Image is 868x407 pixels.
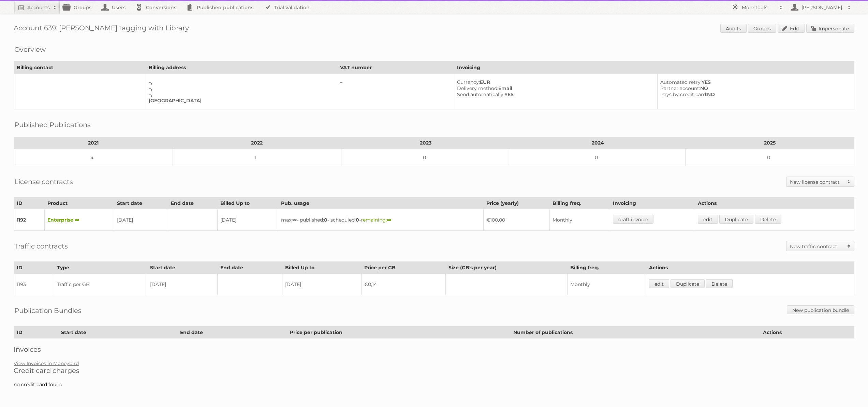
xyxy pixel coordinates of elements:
span: remaining: [361,217,391,223]
td: – [337,74,454,109]
td: [DATE] [282,274,362,295]
div: –, [149,85,332,91]
th: Price per GB [362,262,445,274]
a: Users [98,1,132,14]
th: 2022 [173,137,341,149]
th: VAT number [337,62,454,74]
div: –, [149,79,332,85]
th: Type [54,262,147,274]
a: Duplicate [719,215,753,224]
span: Pays by credit card: [660,91,707,97]
span: Partner account: [660,85,700,91]
th: Invoicing [610,197,695,209]
th: Start date [114,197,168,209]
th: Billing contact [14,62,146,74]
th: Actions [646,262,854,274]
th: ID [14,262,54,274]
a: [PERSON_NAME] [786,1,854,14]
strong: 0 [356,217,359,223]
td: Monthly [568,274,646,295]
a: Published publications [183,1,260,14]
strong: ∞ [292,217,297,223]
a: View Invoices in Moneybird [14,360,79,366]
th: Actions [695,197,854,209]
a: Groups [60,1,98,14]
span: Toggle [844,177,854,186]
a: Delete [706,279,733,288]
th: Price (yearly) [484,197,550,209]
a: Duplicate [671,279,705,288]
h2: Invoices [14,345,854,353]
a: Conversions [132,1,183,14]
h2: [PERSON_NAME] [800,4,844,11]
th: Billed Up to [217,197,278,209]
h2: More tools [742,4,776,11]
th: Price per publication [287,327,510,338]
a: Edit [778,24,805,33]
a: More tools [728,1,786,14]
a: New traffic contract [786,241,854,251]
h2: Accounts [27,4,50,11]
a: Delete [755,215,781,224]
td: [DATE] [217,209,278,231]
strong: 0 [324,217,327,223]
span: Send automatically: [457,91,504,97]
span: Toggle [844,241,854,251]
td: 1192 [14,209,45,231]
th: Product [44,197,114,209]
h2: New traffic contract [790,243,844,250]
th: Size (GB's per year) [445,262,567,274]
td: 0 [510,149,686,166]
div: NO [660,91,849,97]
a: Trial validation [260,1,317,14]
div: NO [660,85,849,91]
a: Groups [748,24,776,33]
td: max: - published: - scheduled: - [278,209,484,231]
td: 1193 [14,274,54,295]
td: [DATE] [147,274,218,295]
h2: Overview [14,44,46,55]
span: Currency: [457,79,480,85]
div: [GEOGRAPHIC_DATA] [149,97,332,104]
th: 2024 [510,137,686,149]
div: –, [149,91,332,97]
th: Number of publications [511,327,760,338]
span: Delivery method: [457,85,498,91]
div: YES [457,91,652,97]
th: Pub. usage [278,197,484,209]
th: Invoicing [454,62,854,74]
div: Email [457,85,652,91]
th: Billing address [146,62,337,74]
td: 0 [341,149,510,166]
th: End date [177,327,287,338]
strong: ∞ [387,217,391,223]
div: EUR [457,79,652,85]
th: ID [14,327,58,338]
a: draft invoice [613,215,653,224]
h2: New license contract [790,179,844,185]
h2: Traffic contracts [14,241,68,251]
div: YES [660,79,849,85]
th: Billed Up to [282,262,362,274]
th: Actions [760,327,854,338]
a: edit [649,279,669,288]
a: edit [698,215,718,224]
a: Impersonate [806,24,854,33]
a: Accounts [14,1,60,14]
td: 0 [686,149,854,166]
h1: Account 639: [PERSON_NAME] tagging with Library [14,24,854,34]
th: Billing freq. [550,197,610,209]
th: End date [217,262,282,274]
td: [DATE] [114,209,168,231]
td: Enterprise ∞ [44,209,114,231]
th: Start date [147,262,218,274]
td: €100,00 [484,209,550,231]
a: New publication bundle [787,305,854,314]
td: 4 [14,149,173,166]
h2: Published Publications [14,120,91,130]
th: 2021 [14,137,173,149]
h2: Credit card charges [14,366,854,375]
span: Automated retry: [660,79,702,85]
td: 1 [173,149,341,166]
h2: Publication Bundles [14,305,82,316]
